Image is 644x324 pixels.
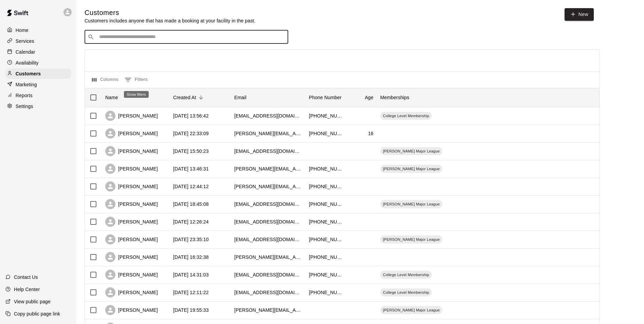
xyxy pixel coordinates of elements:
div: [PERSON_NAME] [105,217,158,227]
span: [PERSON_NAME] Major League [380,201,442,207]
div: Show filters [124,91,149,98]
div: 2025-09-06 14:31:03 [173,271,209,278]
div: +16157234494 [309,218,343,225]
span: College Level Membership [380,290,432,295]
div: seanbarnes82@gmail.com [234,271,302,278]
div: Created At [170,88,231,107]
div: 2025-09-09 13:46:31 [173,165,209,172]
p: Copy public page link [14,310,60,317]
div: [PERSON_NAME] Major League [380,306,442,314]
div: court518@yahoo.com [234,148,302,155]
div: skfed@att.net [234,236,302,243]
p: Customers includes anyone that has made a booking at your facility in the past. [85,17,256,24]
a: Customers [5,69,71,79]
a: Home [5,25,71,35]
div: [PERSON_NAME] [105,305,158,315]
a: Settings [5,101,71,111]
span: [PERSON_NAME] Major League [380,307,442,313]
div: Age [346,88,377,107]
p: Reports [16,92,33,99]
div: [PERSON_NAME] [105,270,158,280]
div: 2025-09-05 19:55:33 [173,307,209,313]
div: +19318018055 [309,254,343,260]
div: [PERSON_NAME] Major League [380,147,442,155]
p: Availability [16,59,39,66]
p: Marketing [16,81,37,88]
div: [PERSON_NAME] [105,234,158,245]
div: +15862060337 [309,271,343,278]
a: Services [5,36,71,46]
div: +16154282277 [309,183,343,190]
div: +16158784006 [309,112,343,119]
p: Help Center [14,286,40,293]
div: 2025-09-07 16:32:38 [173,254,209,260]
div: 2025-09-08 12:26:24 [173,218,209,225]
div: Email [234,88,246,107]
div: Email [231,88,306,107]
span: [PERSON_NAME] Major League [380,148,442,154]
div: [PERSON_NAME] [105,181,158,192]
div: 2025-09-07 23:35:10 [173,236,209,243]
div: valariehenderson25@gmail.com [234,218,302,225]
a: Marketing [5,79,71,90]
div: [PERSON_NAME] [105,287,158,298]
div: [PERSON_NAME] [105,199,158,209]
p: Settings [16,103,33,110]
div: [PERSON_NAME] Major League [380,165,442,173]
div: [PERSON_NAME] [105,252,158,262]
p: Home [16,27,29,34]
div: 2025-09-12 22:33:09 [173,130,209,137]
div: College Level Membership [380,271,432,279]
a: Reports [5,90,71,101]
div: villagepub@rocketmail.com [234,201,302,208]
p: Calendar [16,49,35,55]
a: Calendar [5,47,71,57]
p: Customers [16,70,41,77]
div: Created At [173,88,196,107]
div: +18065779508 [309,289,343,296]
div: [PERSON_NAME] [105,128,158,139]
div: +13363999352 [309,236,343,243]
div: College Level Membership [380,288,432,296]
div: [PERSON_NAME] [105,146,158,156]
a: Availability [5,58,71,68]
div: 2025-09-06 12:11:22 [173,289,209,296]
div: Phone Number [309,88,342,107]
button: Show filters [123,74,149,85]
span: [PERSON_NAME] Major League [380,166,442,172]
div: [PERSON_NAME] [105,111,158,121]
button: Sort [196,93,206,102]
div: 2025-09-14 13:56:42 [173,112,209,119]
h5: Customers [85,8,256,17]
span: College Level Membership [380,113,432,119]
div: Name [105,88,118,107]
button: Select columns [90,74,120,85]
span: College Level Membership [380,272,432,277]
span: [PERSON_NAME] Major League [380,237,442,242]
div: afishbeck19@gmail.com [234,112,302,119]
p: Contact Us [14,274,38,281]
div: jones.patrick92@yahoo.com [234,183,302,190]
div: College Level Membership [380,112,432,120]
div: [PERSON_NAME] [105,164,158,174]
div: +16155138407 [309,165,343,172]
div: Age [365,88,373,107]
div: Phone Number [306,88,346,107]
div: kennedy.winters20@gmail.com [234,130,302,137]
div: Search customers by name or email [85,30,288,44]
div: aramosdc2014@gmail.com [234,289,302,296]
div: +16155598383 [309,130,343,137]
div: Name [102,88,170,107]
div: Memberships [380,88,409,107]
div: Memberships [377,88,479,107]
div: [PERSON_NAME] Major League [380,235,442,244]
a: New [565,8,594,21]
